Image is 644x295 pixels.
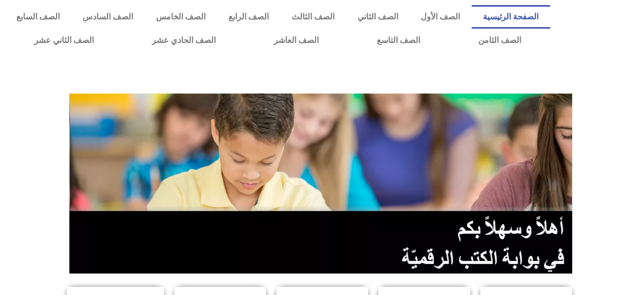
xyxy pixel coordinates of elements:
[409,5,472,29] a: الصف الأول
[245,29,348,52] a: الصف العاشر
[5,5,71,29] a: الصف السابع
[123,29,245,52] a: الصف الحادي عشر
[280,5,346,29] a: الصف الثالث
[348,29,449,52] a: الصف التاسع
[71,5,145,29] a: الصف السادس
[472,5,550,29] a: الصفحة الرئيسية
[217,5,280,29] a: الصف الرابع
[449,29,550,52] a: الصف الثامن
[5,29,123,52] a: الصف الثاني عشر
[346,5,409,29] a: الصف الثاني
[145,5,217,29] a: الصف الخامس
